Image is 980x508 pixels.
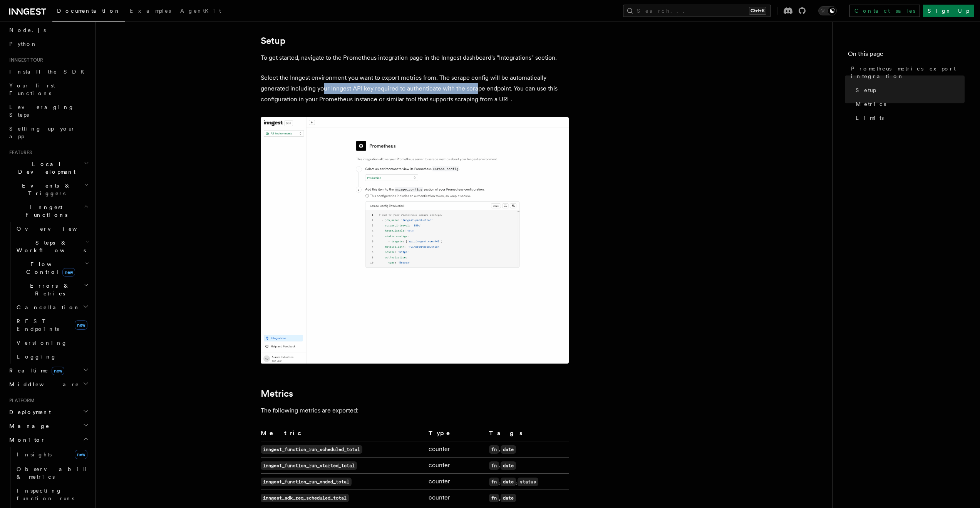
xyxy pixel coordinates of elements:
[848,49,965,62] h4: On this page
[6,100,90,122] a: Leveraging Steps
[13,239,86,254] span: Steps & Workflows
[9,104,74,118] span: Leveraging Steps
[13,279,90,300] button: Errors & Retries
[13,282,84,297] span: Errors & Retries
[501,445,516,454] code: date
[6,222,90,364] div: Inngest Functions
[426,428,486,441] th: Type
[749,7,766,15] kbd: Ctrl+K
[261,405,569,416] p: The following metrics are exported:
[261,35,286,46] a: Setup
[13,303,80,311] span: Cancellation
[9,27,46,33] span: Node.js
[6,65,90,79] a: Install the SDK
[261,494,349,502] code: inngest_sdk_req_scheduled_total
[17,354,57,360] span: Logging
[6,405,90,419] button: Deployment
[6,122,90,143] a: Setting up your app
[489,494,499,502] code: fn
[52,2,125,22] a: Documentation
[125,2,176,21] a: Examples
[501,478,516,486] code: date
[57,8,121,14] span: Documentation
[426,490,486,506] td: counter
[13,314,90,336] a: REST Endpointsnew
[13,300,90,314] button: Cancellation
[13,350,90,364] a: Logging
[75,450,87,459] span: new
[52,367,64,375] span: new
[489,445,499,454] code: fn
[13,257,90,279] button: Flow Controlnew
[6,364,90,377] button: Realtimenew
[6,203,83,219] span: Inngest Functions
[489,478,499,486] code: fn
[6,149,32,156] span: Features
[261,388,293,399] a: Metrics
[9,82,55,96] span: Your first Functions
[6,23,90,37] a: Node.js
[17,451,52,458] span: Insights
[849,5,920,17] a: Contact sales
[6,160,84,176] span: Local Development
[62,268,75,277] span: new
[75,320,87,330] span: new
[17,226,96,232] span: Overview
[426,474,486,490] td: counter
[853,83,965,97] a: Setup
[261,445,362,454] code: inngest_function_run_scheduled_total
[13,260,85,276] span: Flow Control
[853,111,965,125] a: Limits
[623,5,771,17] button: Search...Ctrl+K
[261,72,569,105] p: Select the Inngest environment you want to export metrics from. The scrape config will be automat...
[6,422,50,430] span: Manage
[818,6,837,15] button: Toggle dark mode
[180,8,221,14] span: AgentKit
[851,65,965,80] span: Prometheus metrics export integration
[17,466,96,480] span: Observability & metrics
[13,222,90,236] a: Overview
[17,340,67,346] span: Versioning
[13,336,90,350] a: Versioning
[13,236,90,257] button: Steps & Workflows
[6,79,90,100] a: Your first Functions
[6,37,90,51] a: Python
[9,69,89,75] span: Install the SDK
[6,436,45,444] span: Monitor
[426,458,486,474] td: counter
[13,447,90,462] a: Insightsnew
[130,8,171,14] span: Examples
[6,157,90,179] button: Local Development
[486,490,568,506] td: ,
[13,484,90,505] a: Inspecting function runs
[6,200,90,222] button: Inngest Functions
[501,494,516,502] code: date
[6,408,51,416] span: Deployment
[261,52,569,63] p: To get started, navigate to the Prometheus integration page in the Inngest dashboard's "Integrati...
[848,62,965,83] a: Prometheus metrics export integration
[6,179,90,200] button: Events & Triggers
[6,182,84,197] span: Events & Triggers
[426,441,486,458] td: counter
[17,318,59,332] span: REST Endpoints
[176,2,226,21] a: AgentKit
[923,5,974,17] a: Sign Up
[6,381,79,388] span: Middleware
[856,86,876,94] span: Setup
[856,100,886,108] span: Metrics
[501,461,516,470] code: date
[9,126,75,139] span: Setting up your app
[518,478,538,486] code: status
[13,462,90,484] a: Observability & metrics
[486,458,568,474] td: ,
[486,428,568,441] th: Tags
[6,367,64,374] span: Realtime
[853,97,965,111] a: Metrics
[6,419,90,433] button: Manage
[6,433,90,447] button: Monitor
[856,114,884,122] span: Limits
[6,377,90,391] button: Middleware
[261,428,426,441] th: Metric
[17,488,74,501] span: Inspecting function runs
[486,441,568,458] td: ,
